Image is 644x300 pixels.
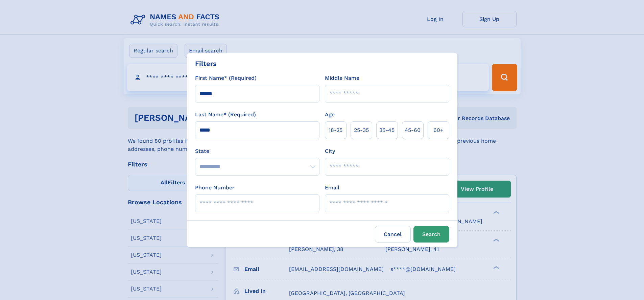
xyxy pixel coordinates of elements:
[325,111,335,119] label: Age
[195,111,256,119] label: Last Name* (Required)
[379,126,395,134] span: 35‑45
[354,126,369,134] span: 25‑35
[433,126,444,134] span: 60+
[195,147,319,155] label: State
[325,147,335,155] label: City
[195,184,235,192] label: Phone Number
[329,126,342,134] span: 18‑25
[195,74,257,82] label: First Name* (Required)
[195,59,217,69] div: Filters
[405,126,421,134] span: 45‑60
[325,74,359,82] label: Middle Name
[325,184,339,192] label: Email
[375,226,411,243] label: Cancel
[413,226,449,243] button: Search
